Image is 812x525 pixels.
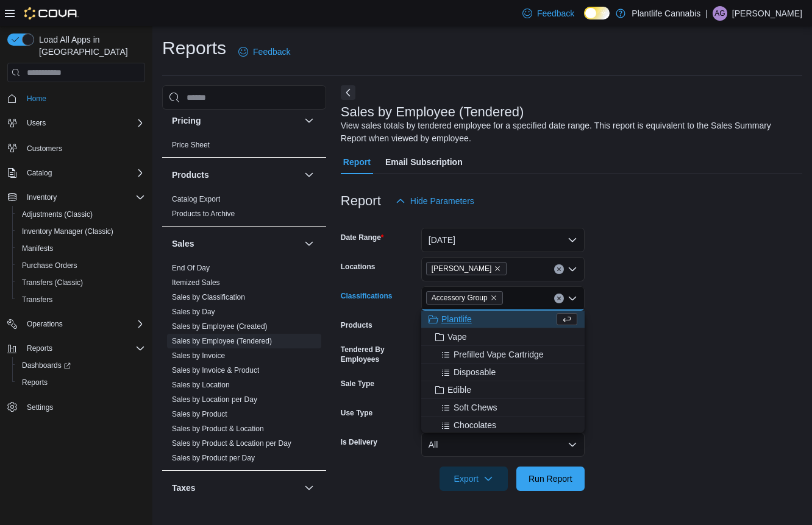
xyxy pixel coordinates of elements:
[22,227,113,236] span: Inventory Manager (Classic)
[172,409,227,419] span: Sales by Product
[421,328,585,346] button: Vape
[172,439,291,448] a: Sales by Product & Location per Day
[391,189,479,213] button: Hide Parameters
[516,467,585,491] button: Run Report
[421,346,585,364] button: Prefilled Vape Cartridge
[341,408,372,418] label: Use Type
[22,116,145,130] span: Users
[172,424,264,434] span: Sales by Product & Location
[17,241,58,256] a: Manifests
[554,264,564,274] button: Clear input
[554,294,564,303] button: Clear input
[632,6,700,21] p: Plantlife Cannabis
[12,291,150,308] button: Transfers
[172,194,220,204] span: Catalog Export
[172,322,268,331] span: Sales by Employee (Created)
[714,6,725,21] span: AG
[162,192,326,226] div: Products
[341,262,376,272] label: Locations
[27,192,57,202] span: Inventory
[27,344,52,353] span: Reports
[568,294,577,303] button: Close list of options
[22,190,62,205] button: Inventory
[2,139,150,157] button: Customers
[385,150,463,174] span: Email Subscription
[17,224,145,239] span: Inventory Manager (Classic)
[172,351,225,361] span: Sales by Invoice
[537,7,574,19] span: Feedback
[172,278,220,287] span: Itemized Sales
[454,401,497,414] span: Soft Chews
[17,358,76,373] a: Dashboards
[172,336,272,346] span: Sales by Employee (Tendered)
[172,209,235,219] span: Products to Archive
[341,105,524,119] h3: Sales by Employee (Tendered)
[22,341,57,356] button: Reports
[529,473,572,485] span: Run Report
[172,395,257,404] a: Sales by Location per Day
[22,317,145,331] span: Operations
[341,320,372,330] label: Products
[447,384,471,396] span: Edible
[17,292,145,307] span: Transfers
[172,482,196,494] h3: Taxes
[22,140,145,155] span: Customers
[12,257,150,274] button: Purchase Orders
[494,265,501,272] button: Remove Leduc from selection in this group
[17,292,57,307] a: Transfers
[17,358,145,373] span: Dashboards
[172,366,259,375] a: Sales by Invoice & Product
[17,375,52,390] a: Reports
[713,6,727,21] div: Ashley Godkin
[440,467,508,491] button: Export
[24,7,79,19] img: Cova
[432,262,492,275] span: [PERSON_NAME]
[490,294,497,301] button: Remove Accessory Group from selection in this group
[172,453,255,463] span: Sales by Product per Day
[17,224,118,239] a: Inventory Manager (Classic)
[421,417,585,434] button: Chocolates
[12,274,150,291] button: Transfers (Classic)
[447,467,500,491] span: Export
[172,381,230,389] a: Sales by Location
[343,150,371,174] span: Report
[172,210,235,218] a: Products to Archive
[22,400,145,415] span: Settings
[2,115,150,132] button: Users
[172,195,220,203] a: Catalog Export
[27,168,52,178] span: Catalog
[172,264,210,272] a: End Of Day
[22,166,57,180] button: Catalog
[172,293,245,301] a: Sales by Classification
[426,262,507,275] span: Leduc
[172,263,210,273] span: End Of Day
[302,236,316,251] button: Sales
[732,6,802,21] p: [PERSON_NAME]
[341,194,381,208] h3: Report
[568,264,577,274] button: Open list of options
[22,278,83,287] span: Transfers (Classic)
[17,275,145,290] span: Transfers (Classic)
[22,317,68,331] button: Operations
[172,365,259,375] span: Sales by Invoice & Product
[172,410,227,418] a: Sales by Product
[421,432,585,457] button: All
[172,169,209,181] h3: Products
[518,1,579,26] a: Feedback
[341,437,377,447] label: Is Delivery
[2,90,150,107] button: Home
[22,295,52,305] span: Transfers
[421,311,585,328] button: Plantlife
[172,439,291,448] span: Sales by Product & Location per Day
[27,403,53,412] span: Settings
[2,398,150,416] button: Settings
[22,400,58,415] a: Settings
[12,240,150,257] button: Manifests
[27,319,63,329] span: Operations
[341,85,355,100] button: Next
[172,337,272,345] a: Sales by Employee (Tendered)
[22,166,145,180] span: Catalog
[172,454,255,462] a: Sales by Product per Day
[22,378,48,387] span: Reports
